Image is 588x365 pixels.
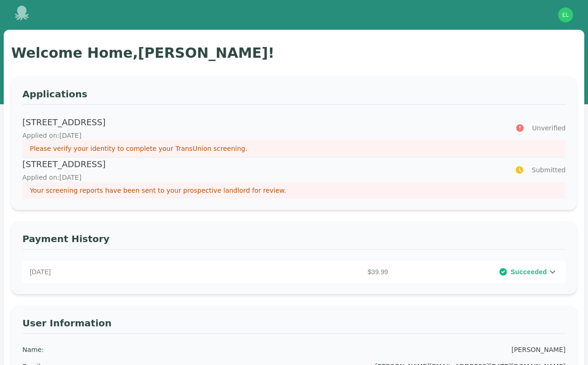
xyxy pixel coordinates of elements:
p: Applied on: [DATE] [22,173,504,182]
p: Your screening reports have been sent to your prospective landlord for review. [30,186,558,195]
p: Applied on: [DATE] [22,131,504,140]
span: Unverified [532,123,566,133]
div: Name : [22,345,44,354]
h3: Payment History [22,232,566,250]
h3: User Information [22,317,566,334]
span: Submitted [532,165,566,175]
h3: Applications [22,88,566,105]
h1: Welcome Home, [PERSON_NAME] ! [11,45,577,61]
p: [STREET_ADDRESS] [22,116,504,129]
span: Succeeded [511,267,547,277]
p: Please verify your identity to complete your TransUnion screening. [30,144,558,153]
div: [PERSON_NAME] [512,345,566,354]
p: [DATE] [30,267,211,277]
p: [STREET_ADDRESS] [22,158,504,171]
div: [DATE]$39.99Succeeded [22,261,566,283]
p: $39.99 [211,267,392,277]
